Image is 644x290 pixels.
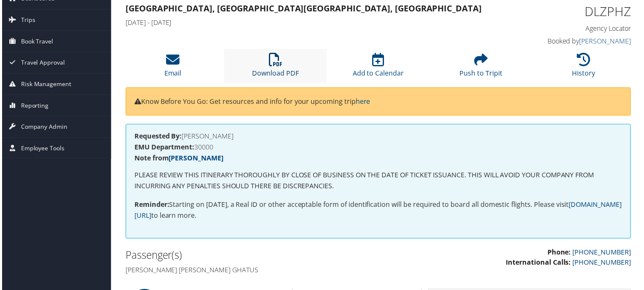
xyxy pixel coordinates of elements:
[168,154,223,163] a: [PERSON_NAME]
[353,58,404,78] a: Add to Calendar
[507,259,572,268] strong: International Calls:
[124,267,372,276] h4: [PERSON_NAME] [PERSON_NAME] Ghatus
[19,52,63,73] span: Travel Approval
[133,133,624,140] h4: [PERSON_NAME]
[515,24,633,33] h4: Agency Locator
[19,74,70,95] span: Risk Management
[574,249,633,258] a: [PHONE_NUMBER]
[133,171,624,192] p: PLEASE REVIEW THIS ITINERARY THOROUGHLY BY CLOSE OF BUSINESS ON THE DATE OF TICKET ISSUANCE. THIS...
[163,58,180,78] a: Email
[19,31,51,52] span: Book Travel
[460,58,503,78] a: Push to Tripit
[133,97,624,108] p: Know Before You Go: Get resources and info for your upcoming trip
[549,249,572,258] strong: Phone:
[124,3,483,14] strong: [GEOGRAPHIC_DATA], [GEOGRAPHIC_DATA] [GEOGRAPHIC_DATA], [GEOGRAPHIC_DATA]
[19,95,47,117] span: Reporting
[133,201,623,221] a: [DOMAIN_NAME][URL]
[515,36,633,46] h4: Booked by
[574,259,633,268] a: [PHONE_NUMBER]
[19,117,66,138] span: Company Admin
[581,36,633,46] a: [PERSON_NAME]
[19,138,63,160] span: Employee Tools
[124,249,372,264] h2: Passenger(s)
[133,143,193,152] strong: EMU Department:
[124,18,502,27] h4: [DATE] - [DATE]
[133,132,181,141] strong: Requested By:
[133,201,168,210] strong: Reminder:
[133,144,624,151] h4: 30000
[252,58,298,78] a: Download PDF
[574,58,597,78] a: History
[133,154,223,163] strong: Note from
[515,3,633,20] h1: DLZPHZ
[19,9,33,30] span: Trips
[133,201,624,222] p: Starting on [DATE], a Real ID or other acceptable form of identification will be required to boar...
[356,97,370,106] a: here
